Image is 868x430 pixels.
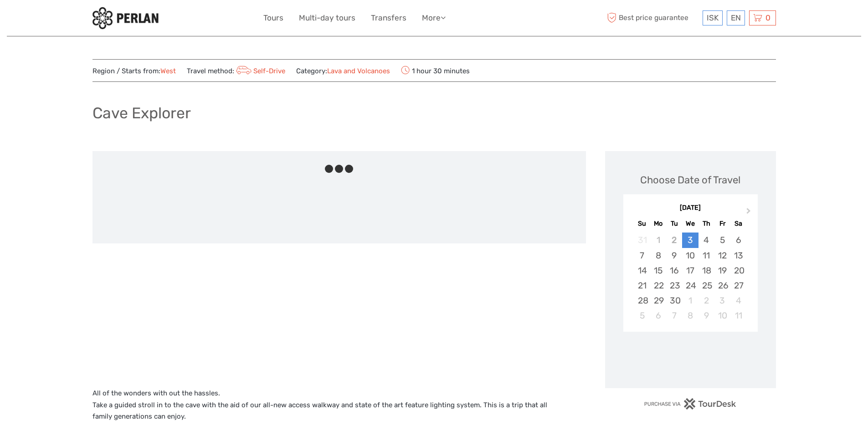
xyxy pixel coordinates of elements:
[644,398,736,410] img: PurchaseViaTourDesk.png
[699,218,714,230] div: Th
[742,206,757,220] button: Next Month
[92,388,586,423] p: All of the wonders with out the hassles. Take a guided stroll in to the cave with the aid of our ...
[634,308,650,323] div: Choose Sunday, October 5th, 2025
[714,233,730,248] div: Choose Friday, September 5th, 2025
[650,218,666,230] div: Mo
[623,203,758,213] div: [DATE]
[699,248,714,263] div: Choose Thursday, September 11th, 2025
[699,308,714,323] div: Choose Thursday, October 9th, 2025
[682,218,698,230] div: We
[605,10,700,25] span: Best price guarantee
[699,233,714,248] div: Choose Thursday, September 4th, 2025
[626,233,755,323] div: month 2025-09
[714,308,730,323] div: Choose Friday, October 10th, 2025
[730,278,746,293] div: Choose Saturday, September 27th, 2025
[92,7,159,29] img: 288-6a22670a-0f57-43d8-a107-52fbc9b92f2c_logo_small.jpg
[263,11,283,25] a: Tours
[727,10,745,25] div: EN
[634,233,650,248] div: Not available Sunday, August 31st, 2025
[92,104,191,122] h1: Cave Explorer
[730,233,746,248] div: Choose Saturday, September 6th, 2025
[634,248,650,263] div: Choose Sunday, September 7th, 2025
[92,66,176,76] span: Region / Starts from:
[682,248,698,263] div: Choose Wednesday, September 10th, 2025
[234,67,286,75] a: Self-Drive
[634,263,650,278] div: Choose Sunday, September 14th, 2025
[666,308,682,323] div: Choose Tuesday, October 7th, 2025
[650,293,666,308] div: Choose Monday, September 29th, 2025
[682,308,698,323] div: Choose Wednesday, October 8th, 2025
[666,233,682,248] div: Not available Tuesday, September 2nd, 2025
[666,293,682,308] div: Choose Tuesday, September 30th, 2025
[666,278,682,293] div: Choose Tuesday, September 23rd, 2025
[296,66,390,76] span: Category:
[634,218,650,230] div: Su
[699,263,714,278] div: Choose Thursday, September 18th, 2025
[650,278,666,293] div: Choose Monday, September 22nd, 2025
[688,355,693,361] div: Loading...
[160,67,176,75] a: West
[650,263,666,278] div: Choose Monday, September 15th, 2025
[714,263,730,278] div: Choose Friday, September 19th, 2025
[682,233,698,248] div: Choose Wednesday, September 3rd, 2025
[422,11,446,25] a: More
[682,278,698,293] div: Choose Wednesday, September 24th, 2025
[730,293,746,308] div: Choose Saturday, October 4th, 2025
[634,293,650,308] div: Choose Sunday, September 28th, 2025
[371,11,406,25] a: Transfers
[699,293,714,308] div: Choose Thursday, October 2nd, 2025
[707,13,719,22] span: ISK
[730,308,746,323] div: Choose Saturday, October 11th, 2025
[634,278,650,293] div: Choose Sunday, September 21st, 2025
[730,218,746,230] div: Sa
[682,263,698,278] div: Choose Wednesday, September 17th, 2025
[650,248,666,263] div: Choose Monday, September 8th, 2025
[299,11,355,25] a: Multi-day tours
[714,293,730,308] div: Choose Friday, October 3rd, 2025
[764,13,772,22] span: 0
[666,218,682,230] div: Tu
[650,308,666,323] div: Choose Monday, October 6th, 2025
[699,278,714,293] div: Choose Thursday, September 25th, 2025
[730,263,746,278] div: Choose Saturday, September 20th, 2025
[666,263,682,278] div: Choose Tuesday, September 16th, 2025
[666,248,682,263] div: Choose Tuesday, September 9th, 2025
[682,293,698,308] div: Choose Wednesday, October 1st, 2025
[187,64,286,77] span: Travel method:
[650,233,666,248] div: Not available Monday, September 1st, 2025
[401,64,470,77] span: 1 hour 30 minutes
[730,248,746,263] div: Choose Saturday, September 13th, 2025
[714,248,730,263] div: Choose Friday, September 12th, 2025
[327,67,390,75] a: Lava and Volcanoes
[714,278,730,293] div: Choose Friday, September 26th, 2025
[640,173,740,187] div: Choose Date of Travel
[714,218,730,230] div: Fr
